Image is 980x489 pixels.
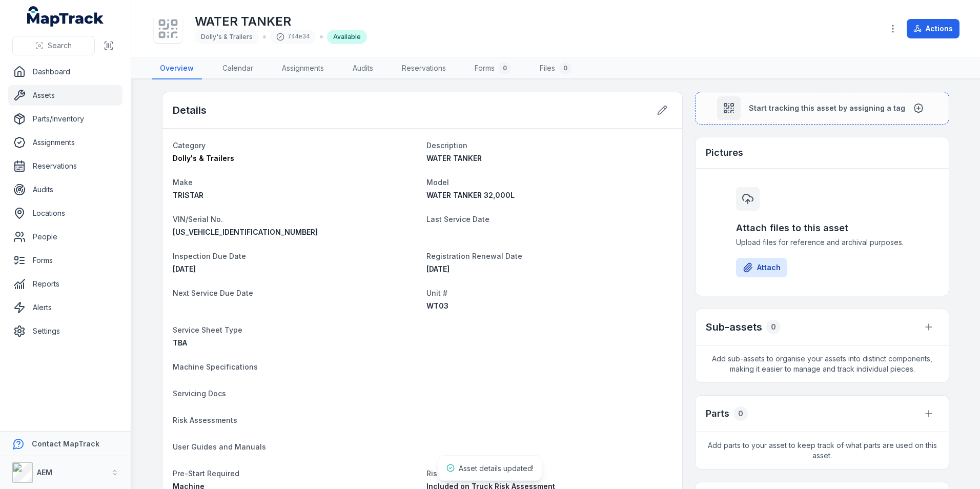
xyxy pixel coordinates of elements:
[173,416,237,424] span: Risk Assessments
[344,58,381,79] a: Audits
[173,264,196,273] time: 08/04/2026, 12:00:00 am
[426,141,467,150] span: Description
[736,237,908,248] span: Upload files for reference and archival purposes.
[37,468,52,477] strong: AEM
[459,464,534,473] span: Asset details updated!
[426,154,482,162] span: WATER TANKER
[214,58,261,79] a: Calendar
[8,109,122,129] a: Parts/Inventory
[32,439,99,448] strong: Contact MapTrack
[706,320,762,334] h2: Sub-assets
[559,62,571,74] div: 0
[173,325,242,334] span: Service Sheet Type
[736,221,908,235] h3: Attach files to this asset
[270,30,316,44] div: 744e34
[173,141,206,150] span: Category
[173,442,266,451] span: User Guides and Manuals
[426,289,447,297] span: Unit #
[907,19,959,38] button: Actions
[749,103,905,113] span: Start tracking this asset by assigning a tag
[426,191,515,199] span: WATER TANKER 32,000L
[48,40,72,51] span: Search
[426,252,522,260] span: Registration Renewal Date
[8,156,122,176] a: Reservations
[466,58,519,79] a: Forms0
[173,191,203,199] span: TRISTAR
[8,250,122,271] a: Forms
[766,320,781,334] div: 0
[8,274,122,294] a: Reports
[8,297,122,318] a: Alerts
[173,178,193,187] span: Make
[706,406,729,421] h3: Parts
[173,362,258,371] span: Machine Specifications
[426,301,448,310] span: WT03
[173,289,253,297] span: Next Service Due Date
[426,264,450,273] time: 09/10/2025, 12:00:00 am
[736,258,787,277] button: Attach
[394,58,454,79] a: Reservations
[173,228,318,236] span: [US_VEHICLE_IDENTIFICATION_NUMBER]
[173,252,246,260] span: Inspection Due Date
[8,227,122,247] a: People
[426,178,449,187] span: Model
[696,432,949,469] span: Add parts to your asset to keep track of what parts are used on this asset.
[696,345,949,382] span: Add sub-assets to organise your assets into distinct components, making it easier to manage and t...
[8,132,122,153] a: Assignments
[195,13,367,30] h1: WATER TANKER
[27,6,104,27] a: MapTrack
[327,30,367,44] div: Available
[8,179,122,200] a: Audits
[733,406,748,421] div: 0
[173,389,226,398] span: Servicing Docs
[499,62,511,74] div: 0
[274,58,332,79] a: Assignments
[8,85,122,106] a: Assets
[173,215,223,223] span: VIN/Serial No.
[173,469,239,478] span: Pre-Start Required
[8,62,122,82] a: Dashboard
[8,321,122,341] a: Settings
[173,264,196,273] span: [DATE]
[695,92,949,125] button: Start tracking this asset by assigning a tag
[173,154,234,162] span: Dolly's & Trailers
[12,36,95,55] button: Search
[173,338,187,347] span: TBA
[173,103,207,117] h2: Details
[706,146,743,160] h3: Pictures
[201,33,253,40] span: Dolly's & Trailers
[152,58,202,79] a: Overview
[426,264,450,273] span: [DATE]
[426,215,489,223] span: Last Service Date
[532,58,580,79] a: Files0
[426,469,521,478] span: Risk Assessment needed?
[8,203,122,223] a: Locations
